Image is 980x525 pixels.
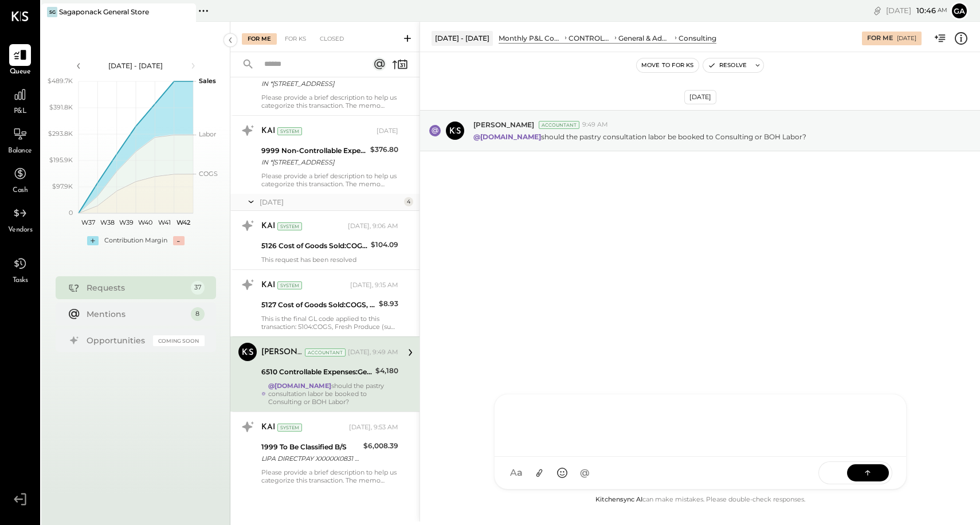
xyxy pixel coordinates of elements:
div: [DATE], 9:15 AM [350,281,398,290]
text: W41 [158,218,171,226]
div: This request has been resolved [261,256,398,264]
span: Cash [13,186,28,196]
button: Move to for ks [637,58,699,72]
text: 0 [69,209,73,217]
div: System [277,222,302,230]
div: KAI [261,280,275,291]
div: For KS [279,33,312,45]
div: SG [47,7,57,17]
div: 8 [191,307,205,321]
div: [DATE] - [DATE] [432,31,493,45]
div: 9999 Non-Controllable Expenses:Other Income and Expenses:To Be Classified P&L [261,145,367,156]
a: Tasks [1,253,40,286]
text: $97.9K [52,182,73,190]
div: Closed [314,33,350,45]
text: $195.9K [49,156,73,164]
span: [PERSON_NAME] [473,120,534,130]
div: KAI [261,126,275,137]
button: @ [575,463,595,483]
button: Resolve [703,58,751,72]
a: Balance [1,123,40,156]
div: [DATE], 9:53 AM [349,423,398,432]
text: W39 [119,218,133,226]
div: - [173,236,185,245]
div: 37 [191,281,205,295]
div: $4,180 [375,365,398,377]
div: 4 [404,197,413,206]
a: Vendors [1,202,40,236]
div: Coming Soon [153,335,205,346]
text: $489.7K [48,77,73,85]
div: CONTROLLABLE EXPENSES [569,33,613,43]
div: [DATE] [684,90,716,104]
div: KAI [261,422,275,433]
div: Requests [87,282,185,293]
a: P&L [1,84,40,117]
a: Cash [1,163,40,196]
text: W37 [81,218,95,226]
div: 5126 Cost of Goods Sold:COGS, House Made Food:COGS, Breakfast [261,240,367,252]
button: ga [950,2,969,20]
span: 9:49 AM [582,120,608,130]
text: COGS [199,170,218,178]
span: a [517,467,523,479]
text: $293.8K [48,130,73,138]
div: $8.93 [379,298,398,309]
div: For Me [867,34,893,43]
span: SEND [819,459,847,488]
div: $104.09 [371,239,398,250]
div: System [277,127,302,135]
div: 1999 To Be Classified B/S [261,441,360,453]
text: Labor [199,130,216,138]
div: 6510 Controllable Expenses:General & Administrative Expenses:Consulting [261,366,372,378]
div: Please provide a brief description to help us categorize this transaction. The memo might be help... [261,93,398,109]
div: [DATE] [377,127,398,136]
div: General & Administrative Expenses [618,33,673,43]
text: W42 [177,218,190,226]
div: $376.80 [370,144,398,155]
span: @ [580,467,590,479]
span: Tasks [13,276,28,286]
div: Please provide a brief description to help us categorize this transaction. The memo might be help... [261,468,398,484]
div: For Me [242,33,277,45]
div: [DATE], 9:06 AM [348,222,398,231]
p: should the pastry consultation labor be booked to Consulting or BOH Labor? [473,132,806,142]
span: Balance [8,146,32,156]
strong: @[DOMAIN_NAME] [473,132,541,141]
div: Monthly P&L Comparison [499,33,563,43]
button: Aa [506,463,527,483]
div: Please provide a brief description to help us categorize this transaction. The memo might be help... [261,172,398,188]
div: should the pastry consultation labor be booked to Consulting or BOH Labor? [268,382,398,406]
div: [DATE] [886,5,947,16]
span: Vendors [8,225,33,236]
text: W38 [100,218,114,226]
div: [PERSON_NAME] [261,347,303,358]
text: W40 [138,218,152,226]
div: LIPA DIRECTPAY XXXXXX0831 CCD ID: XXXXXX5000 [261,453,360,464]
div: Opportunities [87,335,147,346]
div: [DATE] [897,34,916,42]
text: Sales [199,77,216,85]
div: [DATE], 9:49 AM [348,348,398,357]
div: IN *[STREET_ADDRESS] [261,78,368,89]
div: Contribution Margin [104,236,167,245]
strong: @[DOMAIN_NAME] [268,382,331,390]
div: $6,008.39 [363,440,398,452]
div: Mentions [87,308,185,320]
div: Sagaponack General Store [59,7,149,17]
div: 5127 Cost of Goods Sold:COGS, House Made Food:COGS, Grab & Go [261,299,375,311]
div: KAI [261,221,275,232]
div: System [277,281,302,289]
div: [DATE] [260,197,401,207]
div: Accountant [539,121,579,129]
span: P&L [14,107,27,117]
div: System [277,424,302,432]
a: Queue [1,44,40,77]
div: copy link [872,5,883,17]
div: IN *[STREET_ADDRESS] [261,156,367,168]
text: $391.8K [49,103,73,111]
div: [DATE] - [DATE] [87,61,185,70]
span: Queue [10,67,31,77]
div: Accountant [305,348,346,356]
div: Consulting [679,33,716,43]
